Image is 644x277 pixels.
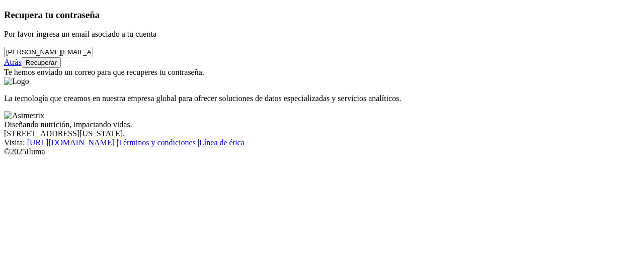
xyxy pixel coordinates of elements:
div: [STREET_ADDRESS][US_STATE]. [4,129,640,138]
a: Línea de ética [199,138,245,147]
a: [URL][DOMAIN_NAME] [27,138,115,147]
a: Términos y condiciones [118,138,196,147]
a: Atrás [4,58,22,66]
img: Logo [4,77,29,86]
input: Tu correo [4,47,93,57]
p: La tecnología que creamos en nuestra empresa global para ofrecer soluciones de datos especializad... [4,94,640,103]
img: Asimetrix [4,111,44,120]
p: Por favor ingresa un email asociado a tu cuenta [4,30,640,39]
div: Diseñando nutrición, impactando vidas. [4,120,640,129]
div: © 2025 Iluma [4,147,640,156]
h3: Recupera tu contraseña [4,10,640,21]
div: Visita : | | [4,138,640,147]
div: Te hemos enviado un correo para que recuperes tu contraseña. [4,68,640,77]
button: Recuperar [22,57,61,68]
